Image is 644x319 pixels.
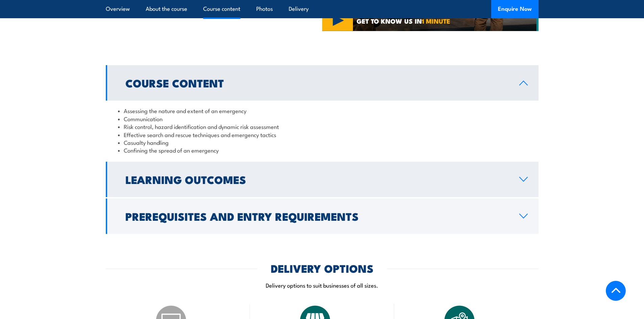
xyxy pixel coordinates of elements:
a: Course Content [106,65,539,101]
li: Casualty handling [118,138,526,146]
a: Prerequisites and Entry Requirements [106,198,539,234]
p: Delivery options to suit businesses of all sizes. [106,281,539,289]
li: Communication [118,115,526,123]
span: GET TO KNOW US IN [357,18,450,24]
strong: 1 MINUTE [422,16,450,26]
li: Assessing the nature and extent of an emergency [118,107,526,114]
h2: Learning Outcomes [125,175,508,184]
a: Learning Outcomes [106,162,539,197]
h2: Course Content [125,78,508,87]
h2: DELIVERY OPTIONS [271,263,374,273]
li: Confining the spread of an emergency [118,146,526,154]
li: Risk control, hazard identification and dynamic risk assessment [118,123,526,130]
li: Effective search and rescue techniques and emergency tactics [118,131,526,138]
h2: Prerequisites and Entry Requirements [125,211,508,221]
